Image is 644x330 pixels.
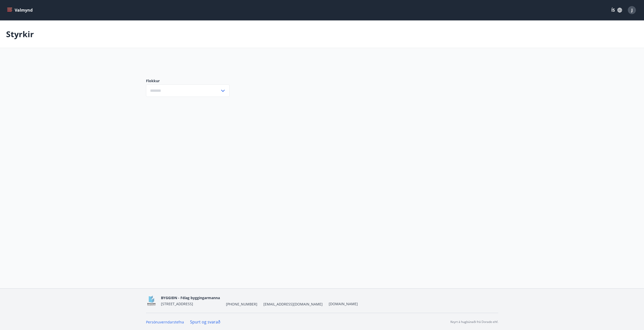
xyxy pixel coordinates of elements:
a: [DOMAIN_NAME] [329,301,358,306]
span: [EMAIL_ADDRESS][DOMAIN_NAME] [263,302,323,307]
p: Styrkir [6,29,34,40]
label: Flokkur [146,78,230,83]
button: ÍS [609,6,625,15]
button: menu [6,6,35,15]
a: Spurt og svarað [190,319,220,325]
span: BYGGIÐN - Félag byggingarmanna [161,295,220,300]
img: BKlGVmlTW1Qrz68WFGMFQUcXHWdQd7yePWMkvn3i.png [146,295,157,306]
span: [PHONE_NUMBER] [226,302,257,307]
p: Keyrt á hugbúnaði frá Dorado ehf. [450,320,498,324]
button: J [626,4,638,16]
span: J [631,7,633,13]
a: Persónuverndarstefna [146,320,184,324]
span: [STREET_ADDRESS] [161,301,193,306]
